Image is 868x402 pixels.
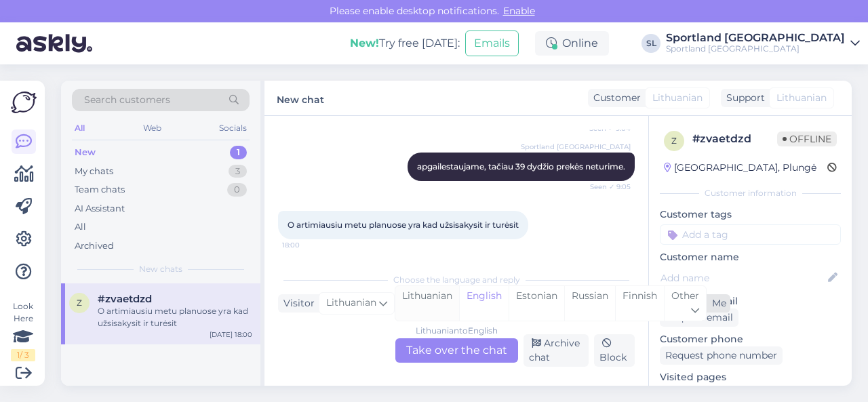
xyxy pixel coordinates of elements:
[75,220,86,234] div: All
[671,289,699,302] span: Other
[509,286,564,321] div: Estonian
[395,338,518,363] div: Take over the chat
[416,325,498,337] div: Lithuanian to English
[524,334,589,367] div: Archive chat
[615,286,664,321] div: Finnish
[77,298,82,308] span: z
[776,91,827,105] span: Lithuanian
[642,34,660,53] div: SL
[777,132,837,146] span: Offline
[535,31,609,56] div: Online
[666,43,845,54] div: Sportland [GEOGRAPHIC_DATA]
[660,370,841,384] p: Visited pages
[229,165,247,178] div: 3
[75,202,125,216] div: AI Assistant
[564,286,615,321] div: Russian
[660,294,841,308] p: Customer email
[465,31,519,56] button: Emails
[459,286,509,321] div: English
[580,182,631,192] span: Seen ✓ 9:05
[75,183,125,197] div: Team chats
[660,224,841,245] input: Add a tag
[417,161,625,172] span: apgailestaujame, tačiau 39 dydžio prekės neturime.
[84,93,170,107] span: Search customers
[11,349,35,361] div: 1 / 3
[277,89,324,107] label: New chat
[721,91,765,105] div: Support
[11,92,37,113] img: Askly Logo
[227,183,247,197] div: 0
[660,207,841,222] p: Customer tags
[652,91,703,105] span: Lithuanian
[350,35,460,52] div: Try free [DATE]:
[72,119,87,137] div: All
[707,296,726,310] div: Me
[98,305,252,329] div: O artimiausiu metu planuose yra kad užsisakysit ir turėsit
[671,136,677,146] span: z
[666,33,845,43] div: Sportland [GEOGRAPHIC_DATA]
[326,296,376,310] span: Lithuanian
[282,240,333,250] span: 18:00
[660,385,766,397] a: [URL][DOMAIN_NAME]
[395,286,459,321] div: Lithuanian
[216,119,250,137] div: Socials
[521,142,631,152] span: Sportland [GEOGRAPHIC_DATA]
[288,220,519,230] span: O artimiausiu metu planuose yra kad užsisakysit ir turėsit
[278,274,635,286] div: Choose the language and reply
[350,37,379,49] b: New!
[75,239,114,253] div: Archived
[660,332,841,346] p: Customer phone
[11,300,35,361] div: Look Here
[594,334,635,367] div: Block
[139,263,182,275] span: New chats
[666,33,860,54] a: Sportland [GEOGRAPHIC_DATA]Sportland [GEOGRAPHIC_DATA]
[278,296,315,310] div: Visitor
[75,146,96,159] div: New
[660,270,825,285] input: Add name
[230,146,247,159] div: 1
[499,5,539,17] span: Enable
[660,346,783,365] div: Request phone number
[588,91,641,105] div: Customer
[210,329,252,340] div: [DATE] 18:00
[75,165,113,178] div: My chats
[660,187,841,199] div: Customer information
[660,250,841,264] p: Customer name
[664,161,816,175] div: [GEOGRAPHIC_DATA], Plungė
[692,131,777,147] div: # zvaetdzd
[98,293,152,305] span: #zvaetdzd
[140,119,164,137] div: Web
